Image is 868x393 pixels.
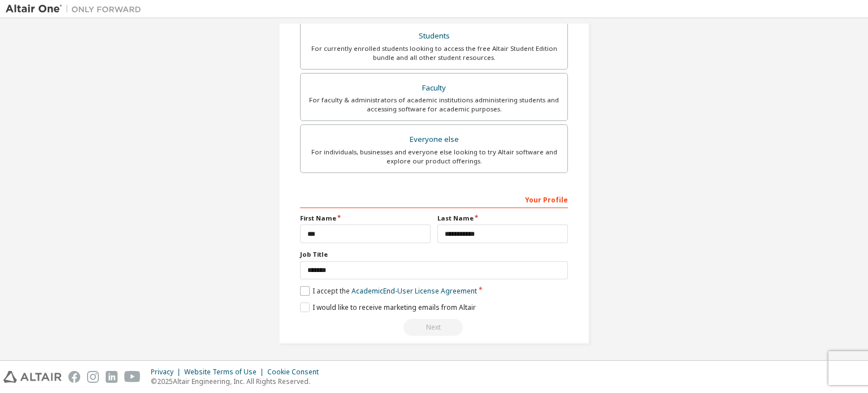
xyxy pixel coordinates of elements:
div: Everyone else [307,132,561,148]
div: Your Profile [300,190,568,208]
div: Privacy [151,368,184,377]
div: Faculty [307,80,561,96]
label: I accept the [300,286,477,296]
div: Students [307,28,561,44]
a: Academic End-User License Agreement [351,286,477,296]
div: Read and acccept EULA to continue [300,319,568,336]
div: For faculty & administrators of academic institutions administering students and accessing softwa... [307,96,561,114]
label: Job Title [300,250,568,259]
div: Cookie Consent [267,368,325,377]
img: linkedin.svg [106,371,118,383]
label: First Name [300,214,431,223]
img: Altair One [6,3,147,15]
label: Last Name [437,214,568,223]
img: facebook.svg [68,371,80,383]
div: For individuals, businesses and everyone else looking to try Altair software and explore our prod... [307,148,561,166]
img: youtube.svg [124,371,141,383]
img: altair_logo.svg [3,371,62,383]
label: I would like to receive marketing emails from Altair [300,303,476,312]
p: © 2025 Altair Engineering, Inc. All Rights Reserved. [151,377,325,386]
div: For currently enrolled students looking to access the free Altair Student Edition bundle and all ... [307,44,561,62]
div: Website Terms of Use [184,368,267,377]
img: instagram.svg [87,371,99,383]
